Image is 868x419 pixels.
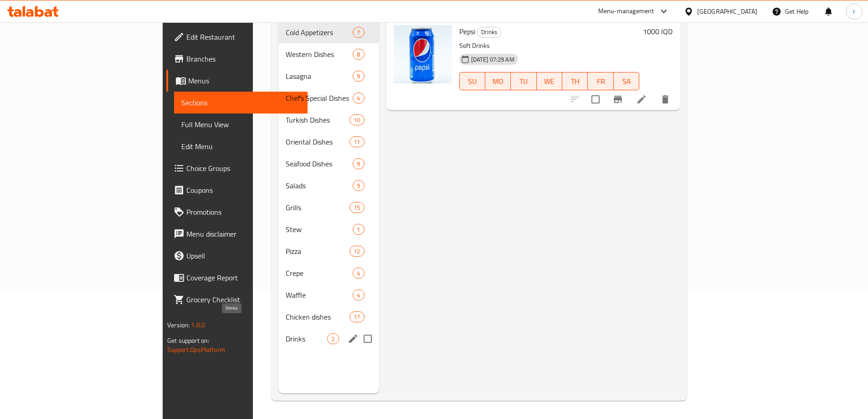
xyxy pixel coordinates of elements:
h6: 1000 IQD [643,25,673,38]
span: Drinks [478,27,501,37]
button: TU [511,72,536,90]
span: Choice Groups [186,163,300,174]
span: Seafood Dishes [286,158,353,169]
div: items [353,268,364,279]
a: Coverage Report [166,267,308,289]
a: Edit Menu [174,135,308,157]
span: Grocery Checklist [186,294,300,305]
div: Grills15 [278,197,379,218]
div: Chef's Special Dishes4 [278,87,379,109]
span: 1.0.0 [191,319,205,331]
div: Lasagna9 [278,65,379,87]
button: TH [562,72,588,90]
span: 17 [350,313,364,321]
div: items [353,158,364,169]
span: Salads [286,180,353,191]
span: Lasagna [286,71,353,82]
span: 11 [350,138,364,146]
div: items [349,136,364,147]
span: Pizza [286,246,349,257]
span: 12 [350,247,364,256]
button: edit [346,332,360,346]
a: Edit menu item [636,94,647,105]
div: items [349,114,364,125]
span: Sections [181,97,300,108]
span: MO [489,75,507,88]
p: Soft Drinks [459,40,640,52]
a: Menus [166,70,308,92]
span: Coupons [186,185,300,196]
span: Promotions [186,207,300,217]
a: Menu disclaimer [166,223,308,245]
span: Crepe [286,268,353,279]
a: Choice Groups [166,157,308,179]
div: Oriental Dishes11 [278,131,379,153]
span: r [853,6,855,16]
span: Chicken dishes [286,311,349,322]
img: Pepsi [394,25,452,83]
span: Turkish Dishes [286,114,349,125]
span: 15 [350,203,364,212]
span: 2 [328,335,338,343]
span: Select to update [586,90,605,109]
button: WE [537,72,562,90]
span: FR [591,75,610,88]
span: SU [463,75,482,88]
div: [GEOGRAPHIC_DATA] [697,6,757,16]
div: Salads9 [278,175,379,197]
span: Branches [186,53,300,64]
span: 10 [350,116,364,124]
span: Full Menu View [181,119,300,130]
div: items [353,93,364,103]
span: Drinks [286,333,327,344]
span: TU [514,75,533,88]
div: items [353,71,364,82]
div: Drinks2edit [278,328,379,350]
div: Turkish Dishes10 [278,109,379,131]
div: Western Dishes [286,49,353,60]
a: Grocery Checklist [166,289,308,310]
div: Seafood Dishes9 [278,153,379,175]
span: Waffle [286,290,353,300]
span: Menus [188,75,300,86]
div: Pizza12 [278,240,379,262]
div: items [353,290,364,300]
a: Coupons [166,179,308,201]
a: Sections [174,92,308,114]
button: delete [654,88,676,110]
div: items [353,224,364,235]
span: Edit Menu [181,141,300,152]
div: items [353,180,364,191]
button: SU [459,72,485,90]
span: Cold Appetizers [286,27,353,38]
div: Crepe4 [278,262,379,284]
div: items [327,333,339,344]
div: Oriental Dishes [286,136,349,147]
div: items [349,202,364,213]
a: Edit Restaurant [166,26,308,48]
div: items [349,311,364,322]
div: Drinks [477,27,501,38]
div: Waffle4 [278,284,379,306]
span: [DATE] 07:29 AM [467,55,518,64]
div: Cold Appetizers7 [278,21,379,43]
span: 4 [353,269,364,278]
button: Branch-specific-item [607,88,629,110]
span: 4 [353,291,364,300]
div: Chicken dishes17 [278,306,379,328]
span: Pepsi [459,25,475,38]
span: Stew [286,224,353,235]
span: 4 [353,94,364,103]
div: Western Dishes8 [278,43,379,65]
span: 9 [353,72,364,81]
span: Edit Restaurant [186,31,300,42]
button: MO [485,72,511,90]
a: Promotions [166,201,308,223]
a: Full Menu View [174,114,308,135]
span: 9 [353,160,364,168]
button: FR [588,72,613,90]
span: SA [617,75,636,88]
div: Menu-management [598,6,654,17]
a: Upsell [166,245,308,267]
